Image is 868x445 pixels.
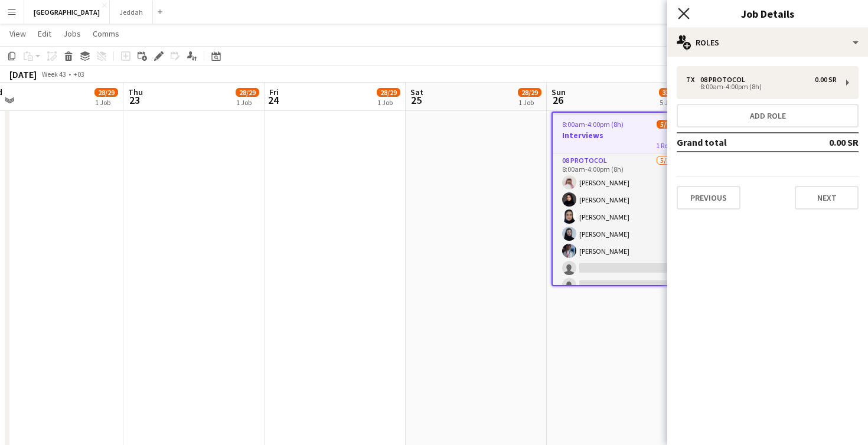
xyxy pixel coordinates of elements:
span: 28/29 [518,88,541,97]
span: View [9,28,26,39]
div: 5 Jobs [660,98,682,107]
span: Fri [269,87,279,97]
span: Jobs [63,28,81,39]
app-job-card: 8:00am-4:00pm (8h)5/7Interviews1 Role08 Protocol5/78:00am-4:00pm (8h)[PERSON_NAME][PERSON_NAME][P... [552,112,684,286]
button: Jeddah [110,1,153,24]
button: Next [795,186,859,210]
a: Edit [33,26,56,41]
button: Add role [677,104,859,127]
span: 24 [267,93,279,107]
span: Sun [552,87,566,97]
span: Week 43 [39,70,68,78]
div: 1 Job [236,98,259,107]
span: 26 [550,93,566,107]
span: 28/29 [236,88,259,97]
a: Jobs [58,26,86,41]
span: 5/7 [657,120,673,129]
span: Thu [128,87,143,97]
span: Sat [410,87,423,97]
h3: Job Details [667,6,868,21]
span: 25 [409,93,423,107]
div: 1 Job [518,98,541,107]
div: 1 Job [95,98,118,107]
div: +03 [73,70,84,78]
td: 0.00 SR [791,133,859,152]
a: View [5,26,31,41]
div: 8:00am-4:00pm (8h) [686,84,837,90]
div: [DATE] [9,68,37,80]
span: Edit [38,28,51,39]
span: 33/36 [659,88,683,97]
button: [GEOGRAPHIC_DATA] [24,1,110,24]
span: 23 [126,93,143,107]
a: Comms [88,26,124,41]
button: Previous [677,186,740,210]
h3: Interviews [553,130,683,140]
span: 8:00am-4:00pm (8h) [562,120,624,129]
div: 7 x [686,76,700,84]
div: 08 Protocol [700,76,750,84]
div: 1 Job [377,98,400,107]
td: Grand total [677,133,791,152]
span: 1 Role [656,141,673,150]
div: Roles [667,28,868,57]
span: 28/29 [94,88,118,97]
div: 0.00 SR [815,76,837,84]
span: Comms [93,28,119,39]
span: 28/29 [377,88,400,97]
app-card-role: 08 Protocol5/78:00am-4:00pm (8h)[PERSON_NAME][PERSON_NAME][PERSON_NAME][PERSON_NAME][PERSON_NAME] [553,154,683,297]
